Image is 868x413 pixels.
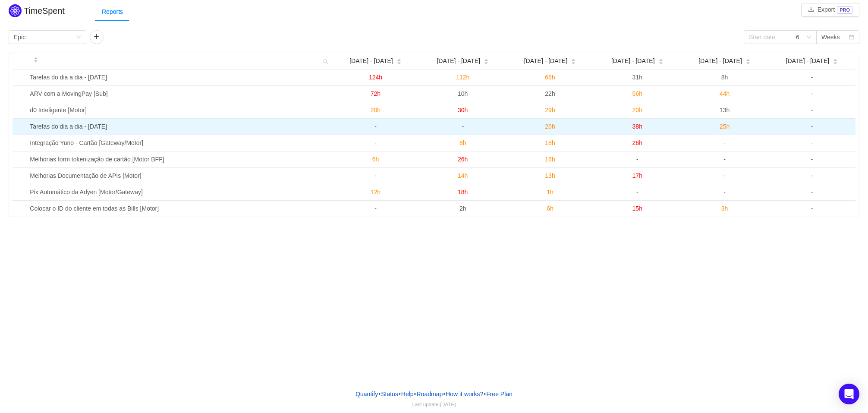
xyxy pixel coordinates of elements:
span: 8h [721,74,728,81]
button: How it works? [445,388,484,400]
span: 18h [458,189,468,195]
span: - [811,189,813,195]
span: - [723,189,726,195]
span: [DATE] - [DATE] [437,57,480,66]
span: - [374,172,377,179]
i: icon: search [320,53,332,69]
td: Tarefas do dia a dia - Setembro 2025 [26,119,332,135]
i: icon: caret-down [833,61,838,63]
button: icon: plus [90,30,104,44]
span: 13h [545,172,555,179]
span: 44h [720,90,730,97]
span: 16h [545,156,555,163]
i: icon: caret-up [484,58,489,60]
i: icon: caret-up [571,58,576,60]
span: 72h [371,90,381,97]
span: 25h [720,123,730,130]
td: d0 Inteligente [Motor] [26,102,332,119]
img: Quantify logo [9,4,22,17]
span: 56h [632,90,642,97]
i: icon: down [806,35,811,41]
div: Open Intercom Messenger [839,384,859,404]
span: 18h [545,139,555,146]
span: - [811,172,813,179]
div: Sort [745,57,751,63]
i: icon: caret-up [833,58,838,60]
td: Colocar o ID do cliente em todas as Bills [Motor] [26,201,332,217]
td: Melhorias form tokenização de cartão [Motor BFF] [26,151,332,168]
span: 26h [632,139,642,146]
i: icon: caret-down [571,61,576,63]
span: - [811,90,813,97]
td: Tarefas do dia a dia - Agosto 2025 [26,69,332,86]
a: Help [401,388,414,400]
span: 112h [456,74,469,81]
span: 22h [545,90,555,97]
span: 1h [547,189,554,195]
i: icon: caret-down [396,61,401,63]
span: - [811,74,813,81]
span: 26h [458,156,468,163]
div: Reports [95,2,130,22]
i: icon: caret-up [745,58,750,60]
i: icon: caret-down [658,61,663,63]
span: 30h [458,107,468,113]
i: icon: caret-down [745,61,750,63]
span: 124h [369,74,382,81]
span: - [723,139,726,146]
span: 29h [545,107,555,113]
span: - [374,123,377,130]
span: 8h [459,139,466,146]
td: ARV com a MovingPay [Sub] [26,86,332,102]
span: 2h [459,205,466,212]
td: Melhorias Documentação de APIs [Motor] [26,168,332,184]
span: 15h [632,205,642,212]
span: [DATE] - [DATE] [611,57,655,66]
span: Last update: [412,401,456,407]
h2: TimeSpent [24,6,65,16]
span: 20h [371,107,381,113]
span: [DATE] - [DATE] [698,57,742,66]
span: - [723,156,726,163]
div: Sort [484,57,489,63]
i: icon: caret-down [34,59,38,62]
div: 6 [796,31,799,44]
span: 14h [458,172,468,179]
span: - [636,189,638,195]
span: - [374,139,377,146]
span: - [811,156,813,163]
div: Sort [658,57,664,63]
span: • [443,391,445,397]
div: Sort [833,57,838,63]
span: [DATE] [440,401,456,407]
span: • [399,391,401,397]
i: icon: caret-down [484,61,489,63]
button: Free Plan [486,388,513,400]
span: - [811,139,813,146]
input: Start date [744,30,791,44]
span: [DATE] - [DATE] [524,57,568,66]
button: icon: downloadExportPRO [801,3,859,17]
i: icon: caret-up [396,58,401,60]
div: Sort [571,57,576,63]
a: Status [381,388,399,400]
i: icon: down [76,35,81,41]
td: Integração Yuno - Cartão [Gateway/Motor] [26,135,332,151]
span: 17h [632,172,642,179]
a: Roadmap [416,388,443,400]
span: 68h [545,74,555,81]
span: 26h [545,123,555,130]
div: Weeks [821,31,840,44]
a: Quantify [355,388,378,400]
span: 31h [632,74,642,81]
div: Sort [33,56,38,62]
i: icon: caret-up [658,58,663,60]
span: 6h [547,205,554,212]
i: icon: caret-up [34,56,38,58]
span: 38h [632,123,642,130]
span: • [414,391,416,397]
span: • [378,391,381,397]
span: [DATE] - [DATE] [349,57,393,66]
span: - [811,123,813,130]
span: • [484,391,486,397]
